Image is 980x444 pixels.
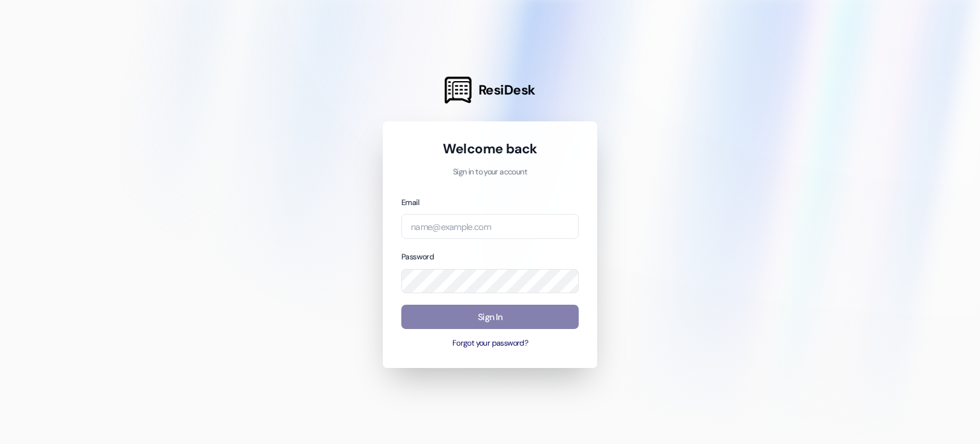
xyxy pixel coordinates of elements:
label: Password [401,252,434,262]
button: Forgot your password? [401,338,579,349]
h1: Welcome back [401,140,579,158]
span: ResiDesk [479,81,535,99]
p: Sign in to your account [401,167,579,178]
label: Email [401,197,419,208]
img: ResiDesk Logo [445,77,471,103]
input: name@example.com [401,214,579,239]
button: Sign In [401,305,579,330]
